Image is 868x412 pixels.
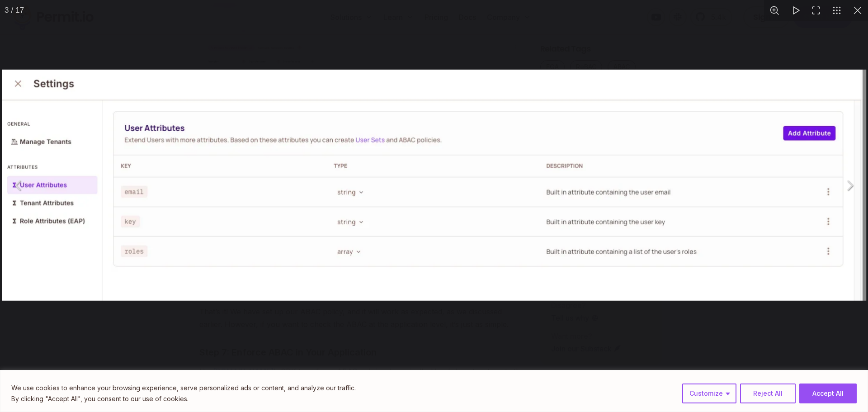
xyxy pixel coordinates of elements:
p: We use cookies to enhance your browsing experience, serve personalized ads or content, and analyz... [11,383,356,393]
button: Customize [682,384,736,403]
button: Reject All [740,384,796,403]
button: Accept All [799,384,857,403]
p: By clicking "Accept All", you consent to our use of cookies. [11,393,356,404]
button: Previous [7,174,30,197]
button: Next [838,174,861,197]
img: Image 3 of 17 [2,70,866,301]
